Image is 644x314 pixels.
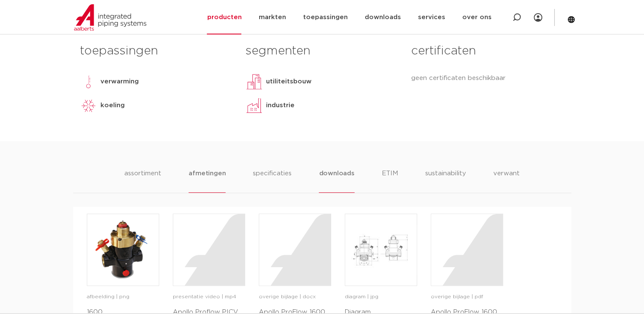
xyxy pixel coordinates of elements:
h3: toepassingen [80,43,233,60]
img: koeling [80,97,97,114]
a: image for Diagram [345,214,417,286]
li: afmetingen [189,168,226,193]
li: ETIM [382,168,398,193]
p: geen certificaten beschikbaar [411,73,564,83]
p: overige bijlage | docx [259,293,331,301]
li: downloads [319,168,354,193]
li: specificaties [253,168,292,193]
p: verwarming [100,77,139,87]
img: image for 1600 [87,214,159,285]
p: koeling [100,100,125,111]
li: assortiment [124,168,161,193]
a: image for 1600 [87,214,159,286]
li: verwant [493,168,520,193]
img: image for Diagram [345,214,417,285]
h3: segmenten [246,43,398,60]
p: industrie [266,100,295,111]
p: overige bijlage | pdf [431,293,503,301]
li: sustainability [425,168,466,193]
img: industrie [246,97,263,114]
p: afbeelding | png [87,293,159,301]
p: presentatie video | mp4 [173,293,245,301]
img: verwarming [80,73,97,90]
img: utiliteitsbouw [246,73,263,90]
p: utiliteitsbouw [266,77,312,87]
h3: certificaten [411,43,564,60]
p: diagram | jpg [345,293,417,301]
